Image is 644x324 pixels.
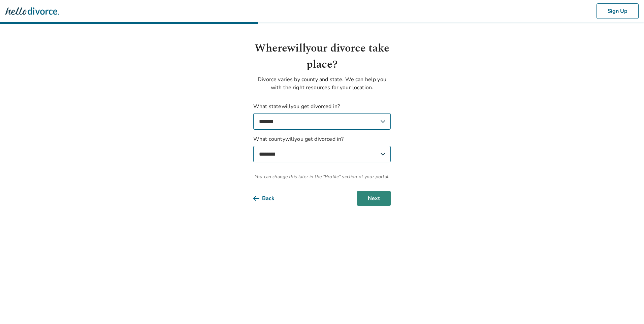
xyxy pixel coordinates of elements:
[253,40,391,73] h1: Where will your divorce take place?
[597,3,639,19] button: Sign Up
[253,135,391,162] label: What county will you get divorced in?
[253,113,391,130] select: What statewillyou get divorced in?
[253,75,391,92] p: Divorce varies by county and state. We can help you with the right resources for your location.
[5,4,59,18] img: Hello Divorce Logo
[253,102,391,130] label: What state will you get divorced in?
[253,146,391,162] select: What countywillyou get divorced in?
[357,191,391,206] button: Next
[610,292,644,324] iframe: Chat Widget
[253,173,391,180] span: You can change this later in the "Profile" section of your portal.
[253,191,285,206] button: Back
